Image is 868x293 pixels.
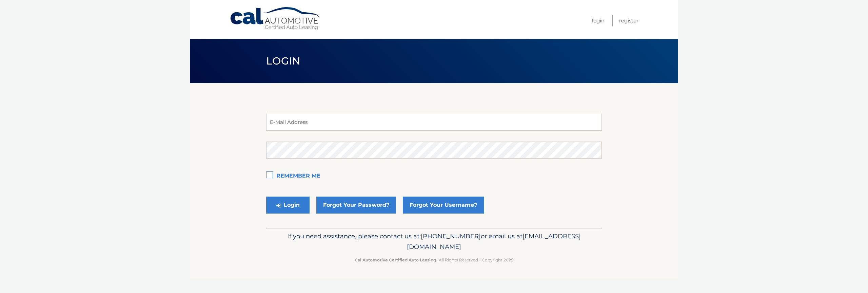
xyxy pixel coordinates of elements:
[271,256,597,263] p: - All Rights Reserved - Copyright 2025
[271,231,597,253] p: If you need assistance, please contact us at: or email us at
[316,197,396,214] a: Forgot Your Password?
[355,257,436,262] strong: Cal Automotive Certified Auto Leasing
[230,7,321,31] a: Cal Automotive
[403,197,484,214] a: Forgot Your Username?
[266,55,300,67] span: Login
[266,169,602,183] label: Remember Me
[421,232,481,240] span: [PHONE_NUMBER]
[592,15,605,26] a: Login
[266,197,310,214] button: Login
[266,114,602,131] input: E-Mail Address
[619,15,638,26] a: Register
